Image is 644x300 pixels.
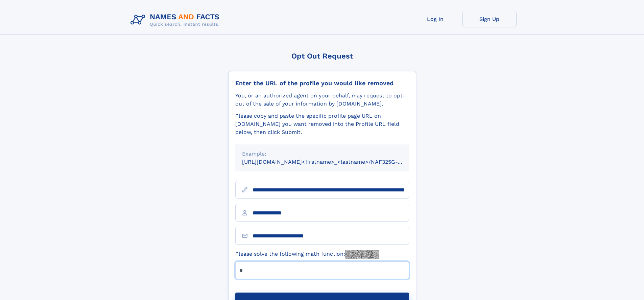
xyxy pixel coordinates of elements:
[408,11,462,27] a: Log In
[235,79,409,87] div: Enter the URL of the profile you would like removed
[235,250,379,259] label: Please solve the following math function:
[242,150,402,158] div: Example:
[235,112,409,136] div: Please copy and paste the specific profile page URL on [DOMAIN_NAME] you want removed into the Pr...
[462,11,517,27] a: Sign Up
[228,52,416,60] div: Opt Out Request
[128,11,225,29] img: Logo Names and Facts
[242,159,422,165] small: [URL][DOMAIN_NAME]<firstname>_<lastname>/NAF325G-xxxxxxxx
[235,92,409,108] div: You, or an authorized agent on your behalf, may request to opt-out of the sale of your informatio...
